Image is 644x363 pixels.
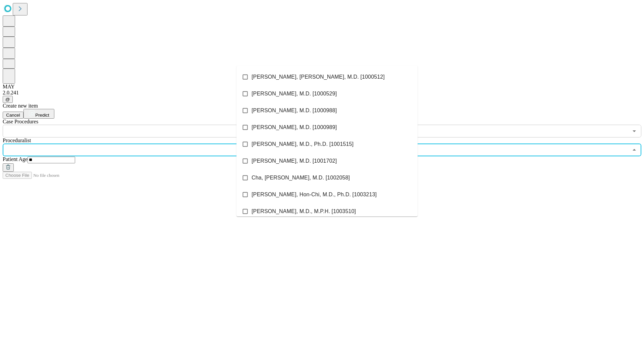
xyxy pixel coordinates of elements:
[252,123,337,131] span: [PERSON_NAME], M.D. [1000989]
[35,113,49,118] span: Predict
[252,140,354,148] span: [PERSON_NAME], M.D., Ph.D. [1001515]
[252,207,356,215] span: [PERSON_NAME], M.D., M.P.H. [1003510]
[3,103,38,109] span: Create new item
[3,90,641,96] div: 2.0.241
[23,109,54,119] button: Predict
[3,84,641,90] div: MAY
[6,113,20,118] span: Cancel
[252,174,350,182] span: Cha, [PERSON_NAME], M.D. [1002058]
[5,97,10,102] span: @
[3,156,28,162] span: Patient Age
[3,137,31,143] span: Proceduralist
[252,157,337,165] span: [PERSON_NAME], M.D. [1001702]
[252,191,377,199] span: [PERSON_NAME], Hon-Chi, M.D., Ph.D. [1003213]
[630,126,639,136] button: Open
[3,119,38,124] span: Scheduled Procedure
[252,90,337,98] span: [PERSON_NAME], M.D. [1000529]
[630,145,639,155] button: Close
[3,96,13,103] button: @
[252,73,385,81] span: [PERSON_NAME], [PERSON_NAME], M.D. [1000512]
[3,112,23,119] button: Cancel
[252,107,337,115] span: [PERSON_NAME], M.D. [1000988]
